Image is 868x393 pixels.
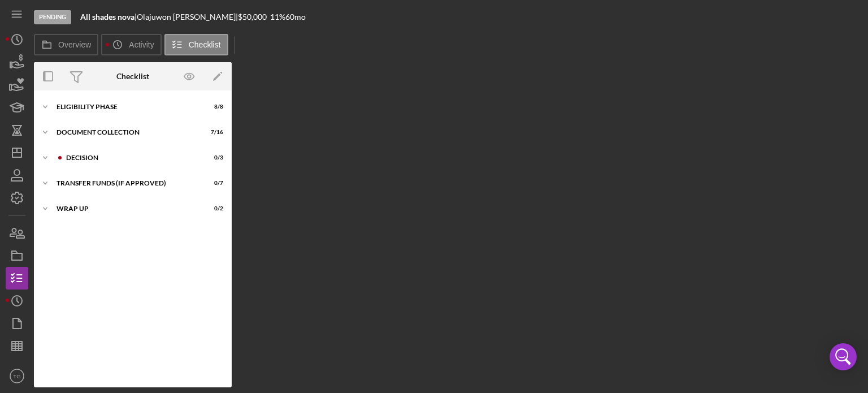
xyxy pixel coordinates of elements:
[203,154,223,161] div: 0 / 3
[57,180,195,187] div: Transfer Funds (If Approved)
[57,205,195,212] div: Wrap Up
[203,205,223,212] div: 0 / 2
[57,103,195,110] div: Eligibility Phase
[189,40,221,49] label: Checklist
[80,12,137,21] div: |
[238,12,267,21] span: $50,000
[57,129,195,136] div: Document Collection
[116,72,149,81] div: Checklist
[203,180,223,187] div: 0 / 7
[58,40,91,49] label: Overview
[129,40,154,49] label: Activity
[285,12,306,21] div: 60 mo
[203,103,223,110] div: 8 / 8
[137,12,238,21] div: Olajuwon [PERSON_NAME] |
[203,129,223,136] div: 7 / 16
[101,34,161,55] button: Activity
[6,365,28,387] button: TG
[270,12,285,21] div: 11 %
[830,343,857,370] div: Open Intercom Messenger
[164,34,228,55] button: Checklist
[34,34,98,55] button: Overview
[66,154,195,161] div: Decision
[80,12,134,21] b: All shades nova
[13,373,20,379] text: TG
[34,10,71,24] div: Pending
